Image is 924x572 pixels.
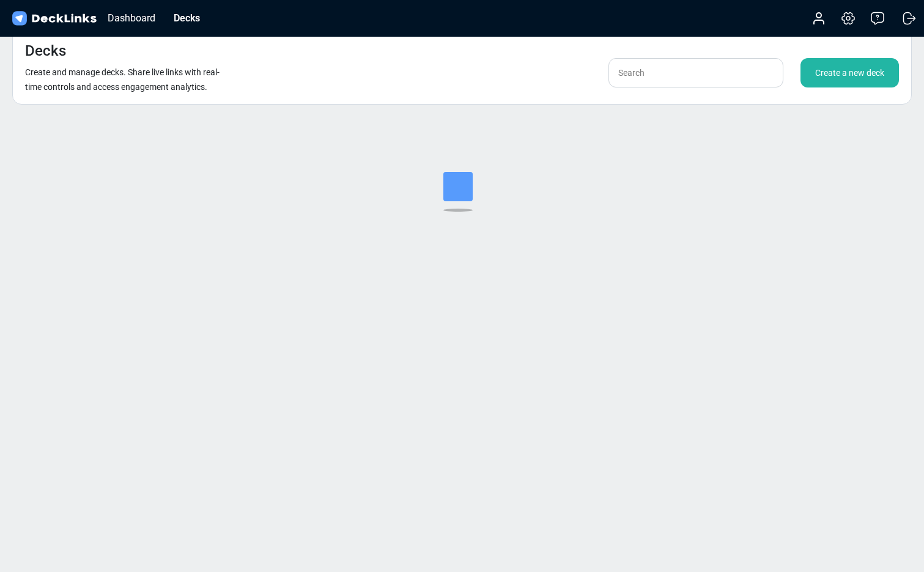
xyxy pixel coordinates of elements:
[25,42,66,60] h4: Decks
[168,10,206,26] div: Decks
[10,10,98,28] img: DeckLinks
[800,58,899,87] div: Create a new deck
[25,67,220,92] small: Create and manage decks. Share live links with real-time controls and access engagement analytics.
[102,10,161,26] div: Dashboard
[608,58,783,87] input: Search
